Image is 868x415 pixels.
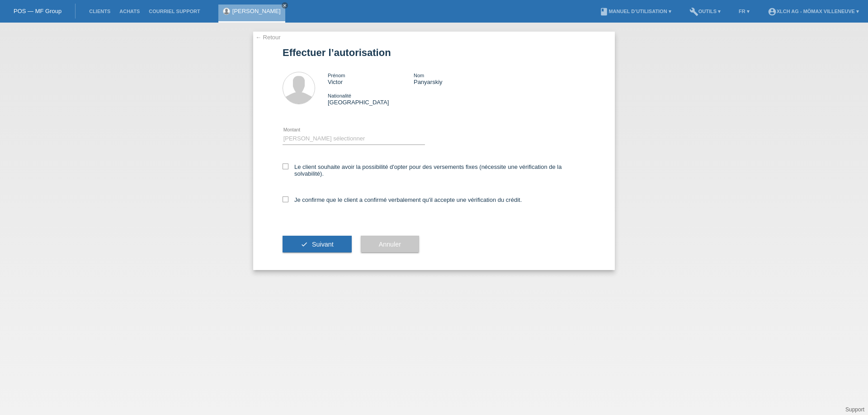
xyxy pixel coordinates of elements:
[734,9,754,14] a: FR ▾
[85,9,115,14] a: Clients
[282,2,288,9] a: close
[283,236,352,253] button: check Suivant
[845,406,864,413] a: Support
[379,241,401,248] span: Annuler
[14,8,61,14] a: POS — MF Group
[255,34,281,41] a: ← Retour
[301,241,308,248] i: check
[115,9,144,14] a: Achats
[599,7,609,16] i: book
[328,92,414,106] div: [GEOGRAPHIC_DATA]
[283,3,287,8] i: close
[328,73,345,78] span: Prénom
[283,47,585,58] h1: Effectuer l’autorisation
[595,9,675,14] a: bookManuel d’utilisation ▾
[414,73,424,78] span: Nom
[312,241,334,248] span: Suivant
[361,236,419,253] button: Annuler
[328,93,351,98] span: Nationalité
[763,9,863,14] a: account_circleXLCH AG - Mömax Villeneuve ▾
[328,72,414,85] div: Victor
[232,8,281,14] a: [PERSON_NAME]
[768,7,777,16] i: account_circle
[414,72,500,85] div: Panyarskiy
[144,9,204,14] a: Courriel Support
[689,7,698,16] i: build
[283,163,585,177] label: Le client souhaite avoir la possibilité d'opter pour des versements fixes (nécessite une vérifica...
[283,196,522,203] label: Je confirme que le client a confirmé verbalement qu'il accepte une vérification du crédit.
[685,9,725,14] a: buildOutils ▾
